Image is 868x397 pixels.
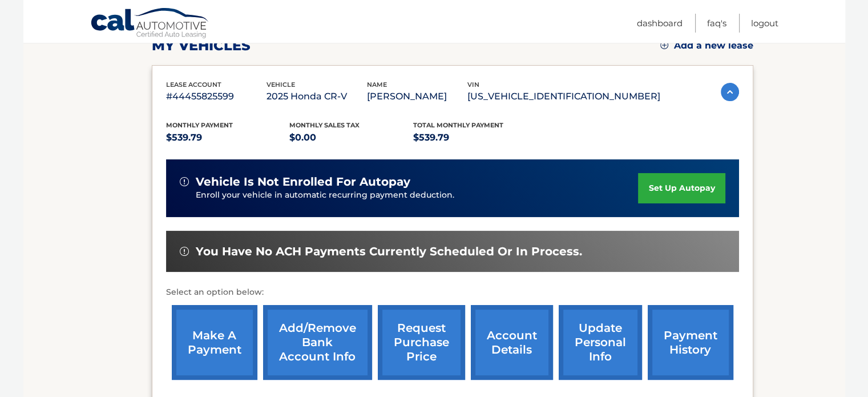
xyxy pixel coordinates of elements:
span: lease account [166,81,221,89]
span: You have no ACH payments currently scheduled or in process. [196,244,582,259]
p: #44455825599 [166,89,267,105]
img: add.svg [660,41,668,49]
p: $539.79 [413,130,537,146]
span: Monthly Payment [166,121,233,129]
img: accordion-active.svg [721,83,739,101]
a: payment history [648,305,733,380]
a: Add/Remove bank account info [263,305,372,380]
p: $0.00 [289,130,413,146]
h2: my vehicles [152,37,251,54]
span: Total Monthly Payment [413,121,503,129]
p: [PERSON_NAME] [367,89,467,105]
span: Monthly sales Tax [289,121,360,129]
span: vehicle is not enrolled for autopay [196,175,410,189]
a: Logout [751,14,778,33]
p: Select an option below: [166,286,739,299]
a: Cal Automotive [90,7,210,41]
a: Dashboard [637,14,683,33]
p: $539.79 [166,130,290,146]
a: FAQ's [707,14,726,33]
span: name [367,81,387,89]
span: vin [467,81,479,89]
p: [US_VEHICLE_IDENTIFICATION_NUMBER] [467,89,660,105]
a: account details [471,305,553,380]
span: vehicle [267,81,295,89]
a: request purchase price [378,305,465,380]
img: alert-white.svg [180,177,189,186]
a: update personal info [559,305,642,380]
p: 2025 Honda CR-V [267,89,367,105]
img: alert-white.svg [180,247,189,256]
a: set up autopay [638,173,725,203]
a: make a payment [172,305,257,380]
a: Add a new lease [660,40,753,51]
p: Enroll your vehicle in automatic recurring payment deduction. [196,189,639,202]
